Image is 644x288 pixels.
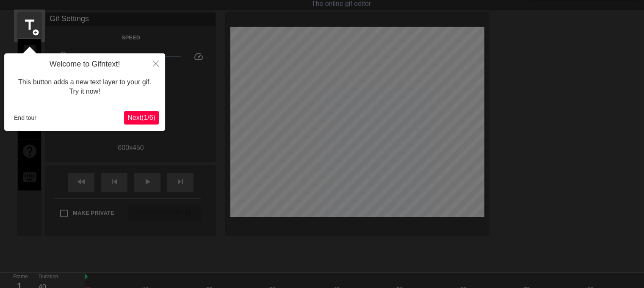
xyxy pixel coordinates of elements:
[11,111,40,124] button: End tour
[11,69,159,105] div: This button adds a new text layer to your gif. Try it now!
[127,114,155,121] span: Next ( 1 / 6 )
[124,111,159,125] button: Next
[11,60,159,69] h4: Welcome to Gifntext!
[146,53,165,73] button: Close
